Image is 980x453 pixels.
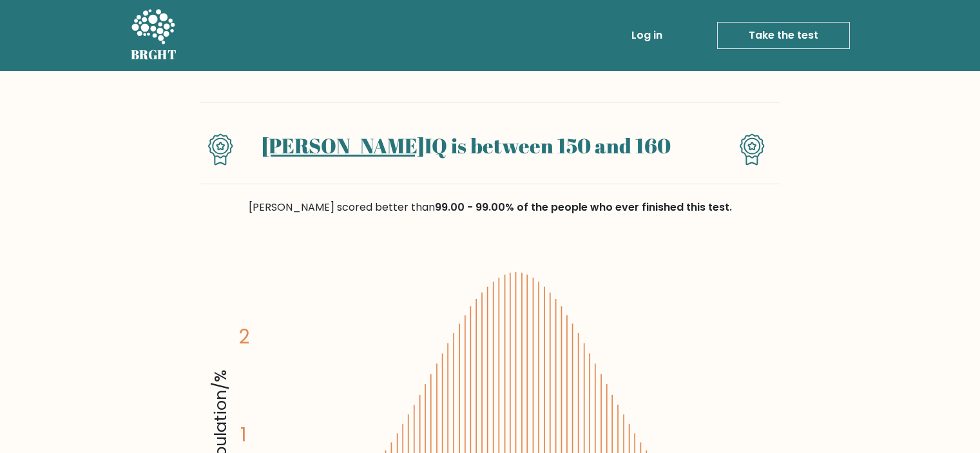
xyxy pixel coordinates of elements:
[131,5,177,66] a: BRGHT
[240,421,247,448] tspan: 1
[256,133,675,158] h1: IQ is between 150 and 160
[262,131,425,159] a: [PERSON_NAME]
[717,22,850,49] a: Take the test
[238,324,249,351] tspan: 2
[435,200,732,215] span: 99.00 - 99.00% of the people who ever finished this test.
[200,200,780,215] div: [PERSON_NAME] scored better than
[626,23,668,48] a: Log in
[131,47,177,63] h5: BRGHT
